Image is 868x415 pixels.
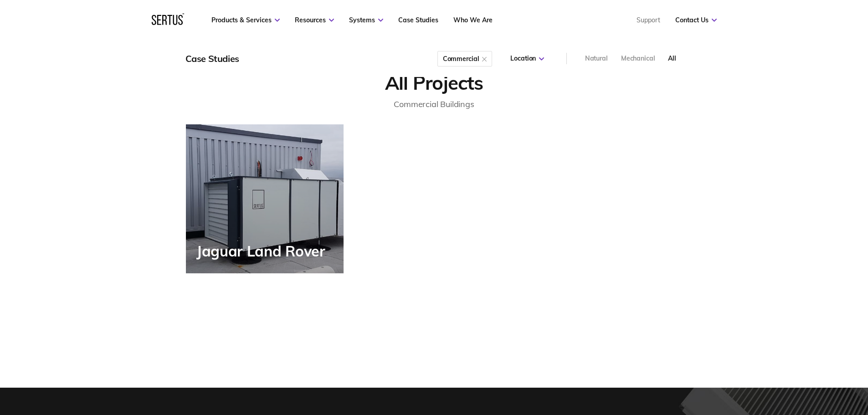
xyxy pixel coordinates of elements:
div: Mechanical [621,54,655,63]
div: commercial Buildings [180,98,688,111]
a: Jaguar Land Rover [186,124,344,273]
div: Case Studies [185,53,239,64]
a: Resources [295,16,334,24]
a: Systems [349,16,383,24]
a: Products & Services [211,16,280,24]
a: Support [637,16,660,24]
div: All Projects [180,71,688,95]
a: Case Studies [398,16,438,24]
div: Location [510,54,544,63]
iframe: Chat Widget [704,309,868,415]
div: All [668,54,676,63]
a: Who We Are [453,16,493,24]
div: Jaguar Land Rover [196,243,330,259]
div: Natural [585,54,608,63]
a: Contact Us [675,16,717,24]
